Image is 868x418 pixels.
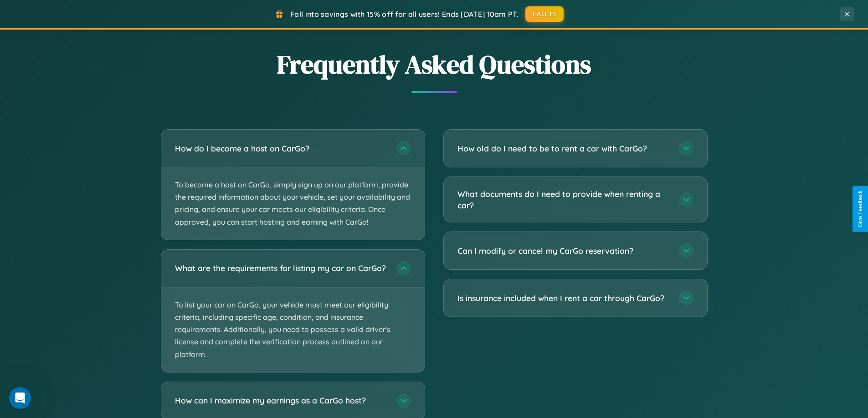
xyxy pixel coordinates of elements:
h3: How old do I need to be to rent a car with CarGo? [457,143,670,154]
p: To list your car on CarGo, your vehicle must meet our eligibility criteria, including specific ag... [161,287,425,372]
h3: How can I maximize my earnings as a CarGo host? [175,395,387,406]
h3: Is insurance included when I rent a car through CarGo? [457,292,670,304]
h3: What documents do I need to provide when renting a car? [457,188,670,211]
h2: Frequently Asked Questions [161,47,708,82]
h3: What are the requirements for listing my car on CarGo? [175,262,387,274]
span: Fall into savings with 15% off for all users! Ends [DATE] 10am PT. [290,10,519,19]
div: Give Feedback [857,191,863,227]
button: FALL15 [525,6,564,22]
p: To become a host on CarGo, simply sign up on our platform, provide the required information about... [161,167,425,240]
iframe: Intercom live chat [9,387,31,409]
h3: Can I modify or cancel my CarGo reservation? [457,245,670,257]
h3: How do I become a host on CarGo? [175,143,387,154]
